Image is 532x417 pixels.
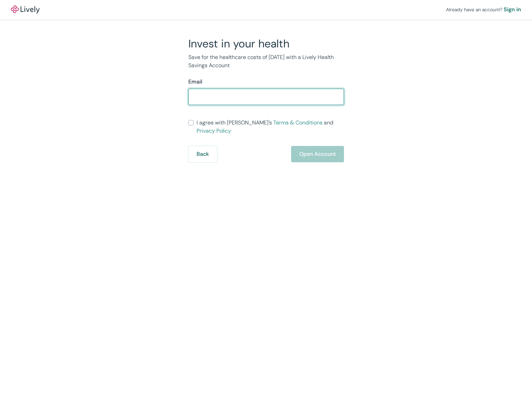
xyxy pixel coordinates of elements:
a: LivelyLively [11,5,40,14]
h2: Invest in your health [188,37,344,50]
a: Privacy Policy [197,127,231,134]
a: Terms & Conditions [273,119,322,126]
a: Sign in [504,5,521,14]
div: Already have an account? [446,5,521,14]
p: Save for the healthcare costs of [DATE] with a Lively Health Savings Account [188,53,344,70]
label: Email [188,78,202,86]
span: I agree with [PERSON_NAME]’s and [197,119,344,135]
button: Back [188,146,217,162]
img: Lively [11,5,40,14]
